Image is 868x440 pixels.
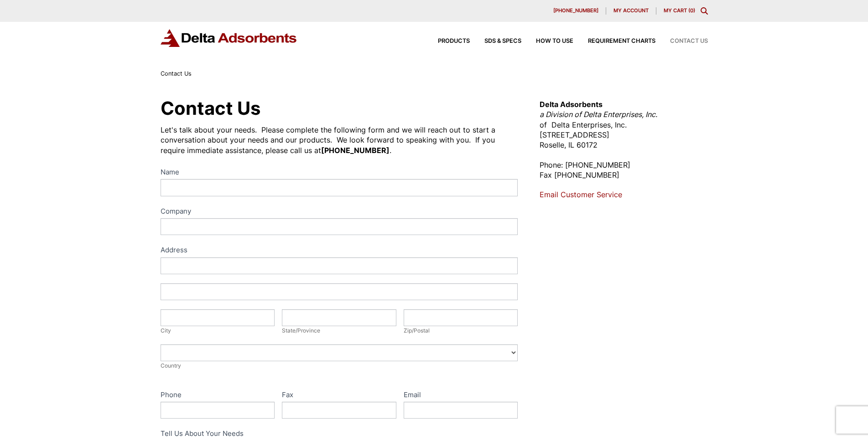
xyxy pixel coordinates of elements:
div: Toggle Modal Content [701,7,708,15]
span: How to Use [536,38,573,44]
a: Contact Us [655,38,708,44]
img: Delta Adsorbents [161,29,297,47]
a: Email Customer Service [540,190,622,199]
p: of Delta Enterprises, Inc. [STREET_ADDRESS] Roselle, IL 60172 [540,99,707,150]
div: City [161,326,275,335]
p: Phone: [PHONE_NUMBER] Fax [PHONE_NUMBER] [540,160,707,180]
label: Company [161,205,518,219]
a: My Cart (0) [664,7,695,14]
span: 0 [690,7,693,14]
a: SDS & SPECS [470,38,521,44]
a: My account [606,7,656,15]
a: Requirement Charts [573,38,655,44]
a: [PHONE_NUMBER] [546,7,606,15]
label: Email [404,389,518,402]
span: Requirement Charts [588,38,655,44]
label: Fax [282,389,396,402]
em: a Division of Delta Enterprises, Inc. [540,110,657,119]
div: Address [161,244,518,257]
a: Products [423,38,470,44]
h1: Contact Us [161,99,518,118]
span: My account [613,8,649,13]
label: Phone [161,389,275,402]
strong: [PHONE_NUMBER] [321,146,390,155]
label: Name [161,166,518,179]
strong: Delta Adsorbents [540,100,603,109]
span: SDS & SPECS [484,38,521,44]
span: [PHONE_NUMBER] [553,8,598,13]
div: Country [161,361,518,370]
span: Contact Us [161,70,192,77]
span: Contact Us [670,38,708,44]
div: State/Province [282,326,396,335]
a: How to Use [521,38,573,44]
div: Zip/Postal [404,326,518,335]
span: Products [438,38,470,44]
div: Let's talk about your needs. Please complete the following form and we will reach out to start a ... [161,125,518,155]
